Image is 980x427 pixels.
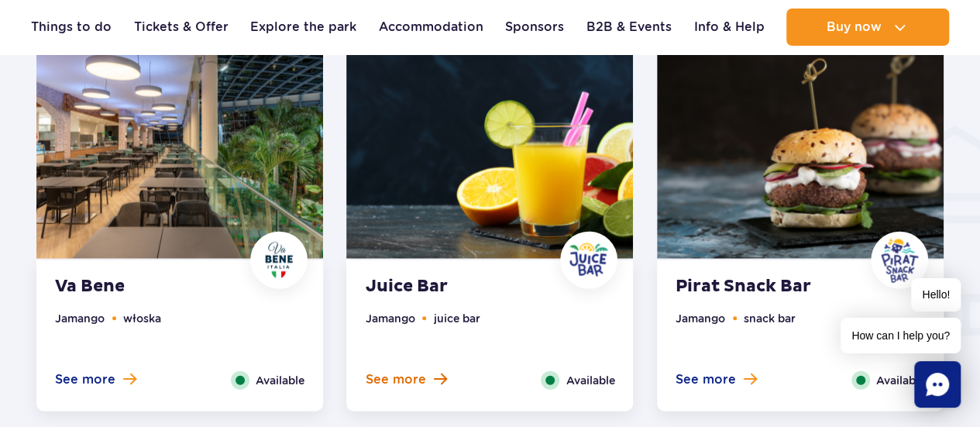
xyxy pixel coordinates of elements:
li: Jamango [676,310,725,327]
span: Available [256,372,304,389]
img: Pirat Snack Bar [876,237,923,284]
li: juice bar [433,310,480,327]
span: See more [365,371,425,388]
img: Juice Bar [346,16,633,259]
strong: Va Bene [55,276,242,298]
span: Available [876,372,925,389]
strong: Juice Bar [365,276,552,298]
li: Jamango [365,310,414,327]
a: B2B & Events [586,9,672,46]
span: Buy now [826,20,881,34]
button: See more [365,371,446,388]
button: See more [676,371,757,388]
span: See more [676,371,736,388]
img: Pirat Snack Bar [657,16,944,259]
strong: Pirat Snack Bar [676,276,863,298]
a: Info & Help [693,9,764,46]
a: Explore the park [250,9,356,46]
a: Sponsors [505,9,564,46]
button: See more [55,371,136,388]
span: Hello! [911,278,961,312]
li: Jamango [55,310,105,327]
li: włoska [123,310,161,327]
img: Juice Bar [566,237,612,284]
span: How can I help you? [841,318,961,353]
span: See more [55,371,115,388]
a: Tickets & Offer [134,9,229,46]
li: snack bar [744,310,796,327]
button: Buy now [786,9,949,46]
a: Accommodation [379,9,483,46]
div: Chat [914,361,961,408]
img: Va Bene [36,16,323,259]
img: Va Bene [256,237,302,284]
a: Things to do [31,9,112,46]
span: Available [566,372,614,389]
